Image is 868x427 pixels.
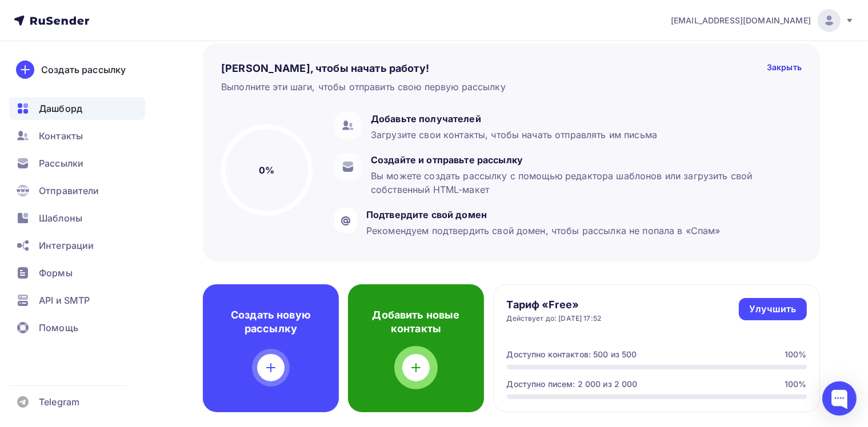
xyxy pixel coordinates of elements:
h5: 0% [259,163,274,177]
div: 100% [785,378,807,390]
div: Действует до: [DATE] 17:52 [507,314,602,323]
a: Отправители [9,179,145,202]
div: Доступно писем: 2 000 из 2 000 [507,378,638,390]
h4: Создать новую рассылку [221,308,321,336]
span: Интеграции [39,239,94,252]
span: Telegram [39,395,79,409]
a: Формы [9,261,145,284]
h4: Добавить новые контакты [366,308,466,336]
div: Выполните эти шаги, чтобы отправить свою первую рассылку [221,80,506,94]
div: 100% [785,349,807,360]
div: Создать рассылку [41,63,126,76]
a: Рассылки [9,152,145,175]
span: [EMAIL_ADDRESS][DOMAIN_NAME] [671,15,811,26]
span: Формы [39,266,73,280]
span: Помощь [39,321,78,335]
span: API и SMTP [39,293,90,307]
div: Закрыть [767,62,802,75]
span: Контакты [39,129,83,143]
h4: Тариф «Free» [507,298,602,312]
a: Дашборд [9,97,145,120]
div: Вы можете создать рассылку с помощью редактора шаблонов или загрузить свой собственный HTML-макет [371,169,796,196]
div: Подтвердите свой домен [366,208,721,221]
div: Добавьте получателей [371,112,657,126]
div: Улучшить [749,303,796,316]
a: Контакты [9,124,145,147]
div: Рекомендуем подтвердить свой домен, чтобы рассылка не попала в «Спам» [366,224,721,237]
div: Загрузите свои контакты, чтобы начать отправлять им письма [371,128,657,142]
span: Шаблоны [39,211,82,225]
span: Отправители [39,184,99,198]
span: Дашборд [39,102,82,115]
h4: [PERSON_NAME], чтобы начать работу! [221,62,429,75]
a: [EMAIL_ADDRESS][DOMAIN_NAME] [671,9,854,32]
span: Рассылки [39,156,83,170]
a: Шаблоны [9,207,145,229]
div: Доступно контактов: 500 из 500 [507,349,637,360]
div: Создайте и отправьте рассылку [371,153,796,167]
